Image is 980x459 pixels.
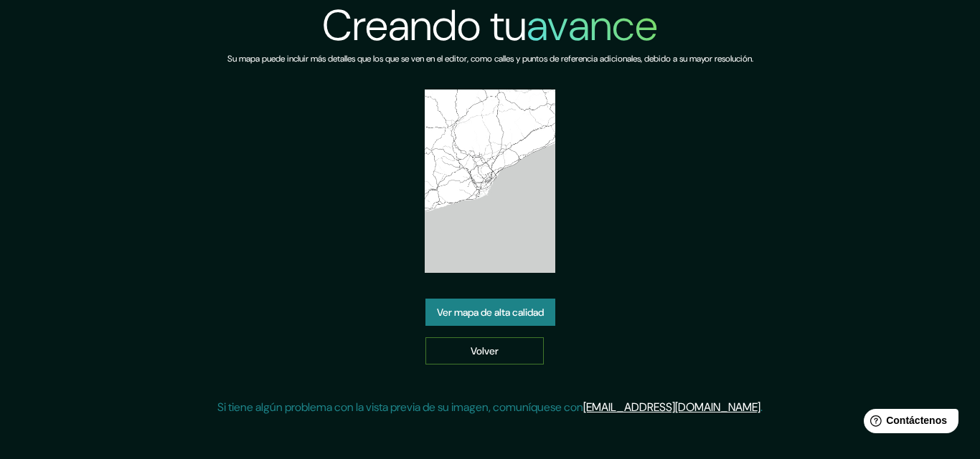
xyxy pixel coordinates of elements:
font: Volver [471,344,499,357]
font: . [760,400,763,415]
a: Volver [425,337,544,364]
a: [EMAIL_ADDRESS][DOMAIN_NAME] [583,400,760,415]
iframe: Lanzador de widgets de ayuda [852,403,964,443]
a: Ver mapa de alta calidad [425,299,555,326]
img: vista previa del mapa creado [425,90,555,273]
font: Ver mapa de alta calidad [437,306,544,319]
font: Si tiene algún problema con la vista previa de su imagen, comuníquese con [217,400,583,415]
font: Su mapa puede incluir más detalles que los que se ven en el editor, como calles y puntos de refer... [227,53,753,64]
